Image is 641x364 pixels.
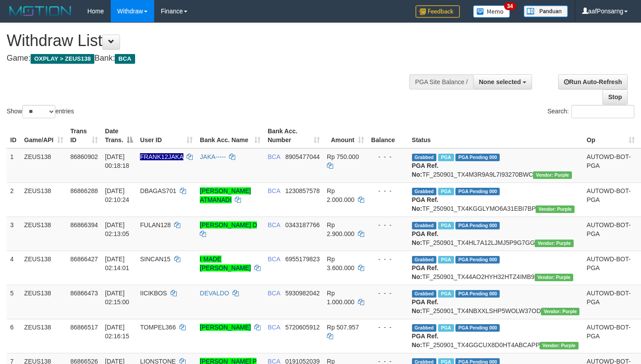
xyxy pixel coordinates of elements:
span: [DATE] 02:14:01 [105,256,129,271]
td: AUTOWD-BOT-PGA [583,148,638,183]
span: PGA Pending [455,222,500,229]
h1: Withdraw List [7,32,419,50]
span: [DATE] 02:16:15 [105,324,129,340]
span: PGA Pending [455,290,500,298]
span: Grabbed [412,222,437,229]
span: Grabbed [412,256,437,263]
span: Marked by aafpengsreynich [438,256,454,263]
div: PGA Site Balance / [409,74,473,89]
span: 86866517 [70,324,98,331]
span: Copy 5930982042 to clipboard [285,290,320,297]
span: Copy 0343187766 to clipboard [285,221,320,228]
span: PGA Pending [455,256,500,263]
span: Rp 2.900.000 [327,221,354,237]
span: Copy 1230857578 to clipboard [285,187,320,194]
span: BCA [268,290,280,297]
td: AUTOWD-BOT-PGA [583,182,638,217]
span: Marked by aafpengsreynich [438,324,454,332]
span: PGA Pending [455,154,500,161]
td: ZEUS138 [21,182,67,217]
span: Vendor URL: https://trx4.1velocity.biz [533,171,571,179]
span: TOMPEL366 [140,324,176,331]
td: 3 [7,217,21,251]
td: 2 [7,182,21,217]
span: [DATE] 02:15:00 [105,290,129,306]
span: Marked by aafpengsreynich [438,290,454,298]
a: I MADE [PERSON_NAME] [200,256,251,271]
div: - - - [371,323,405,332]
td: 6 [7,319,21,353]
img: Button%20Memo.svg [473,5,510,18]
a: DEVALDO [200,290,229,297]
th: User ID: activate to sort column ascending [136,123,196,148]
span: BCA [268,324,280,331]
span: [DATE] 02:13:05 [105,221,129,237]
td: TF_250901_TX4KGGLYMO6A31EBI7BP [408,182,583,217]
a: [PERSON_NAME] [200,324,251,331]
th: Amount: activate to sort column ascending [323,123,368,148]
span: Copy 6955179823 to clipboard [285,256,320,263]
td: TF_250901_TX4NBXXLSHP5WOLW37OD [408,285,583,319]
b: PGA Ref. No: [412,298,439,314]
th: Trans ID: activate to sort column ascending [67,123,101,148]
td: AUTOWD-BOT-PGA [583,217,638,251]
th: Balance [368,123,408,148]
div: - - - [371,221,405,229]
div: - - - [371,152,405,161]
td: 4 [7,251,21,285]
span: Vendor URL: https://trx4.1velocity.biz [535,240,573,247]
span: 86866288 [70,187,98,194]
b: PGA Ref. No: [412,333,439,349]
span: BCA [268,256,280,263]
td: AUTOWD-BOT-PGA [583,319,638,353]
a: Stop [602,89,628,105]
span: Rp 750.000 [327,153,359,160]
span: Nama rekening ada tanda titik/strip, harap diedit [140,153,183,160]
span: 86860902 [70,153,98,160]
input: Search: [571,105,634,118]
td: TF_250901_TX4M3R9A9L7I93270BWC [408,148,583,183]
td: ZEUS138 [21,319,67,353]
span: Vendor URL: https://trx4.1velocity.biz [536,205,574,213]
span: Rp 2.000.000 [327,187,354,203]
span: IICIKBOS [140,290,167,297]
td: TF_250901_TX4HL7A12LJMJ5P9G7GG [408,217,583,251]
div: - - - [371,255,405,263]
span: Rp 507.957 [327,324,359,331]
span: Vendor URL: https://trx4.1velocity.biz [541,308,579,315]
span: Rp 3.600.000 [327,256,354,271]
td: ZEUS138 [21,148,67,183]
span: Vendor URL: https://trx4.1velocity.biz [535,274,573,281]
td: TF_250901_TX4GGCUX8D0HT4ABCAPP [408,319,583,353]
span: PGA Pending [455,188,500,195]
img: MOTION_logo.png [7,4,74,18]
th: Status [408,123,583,148]
td: TF_250901_TX44AO2HYH32HTZ4IMB9 [408,251,583,285]
th: Op: activate to sort column ascending [583,123,638,148]
span: Grabbed [412,324,437,332]
span: Marked by aafpengsreynich [438,154,454,161]
th: Date Trans.: activate to sort column descending [101,123,136,148]
b: PGA Ref. No: [412,264,439,280]
span: Grabbed [412,290,437,298]
b: PGA Ref. No: [412,230,439,246]
td: ZEUS138 [21,285,67,319]
span: FULAN128 [140,221,171,228]
span: Marked by aafpengsreynich [438,188,454,195]
button: None selected [473,74,532,89]
th: Bank Acc. Number: activate to sort column ascending [264,123,323,148]
span: BCA [268,153,280,160]
h4: Game: Bank: [7,54,419,63]
th: Bank Acc. Name: activate to sort column ascending [196,123,264,148]
span: Copy 5720605912 to clipboard [285,324,320,331]
td: AUTOWD-BOT-PGA [583,251,638,285]
td: 5 [7,285,21,319]
span: Grabbed [412,188,437,195]
span: [DATE] 00:18:18 [105,153,129,169]
td: 1 [7,148,21,183]
span: Copy 8905477044 to clipboard [285,153,320,160]
div: - - - [371,289,405,298]
th: Game/API: activate to sort column ascending [21,123,67,148]
span: 86866394 [70,221,98,228]
select: Showentries [22,105,55,118]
